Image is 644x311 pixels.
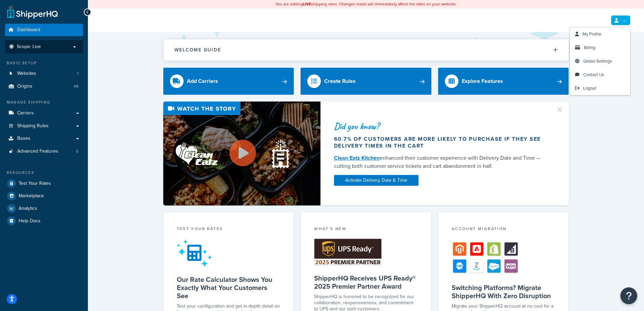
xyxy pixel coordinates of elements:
[583,71,604,78] span: Contact Us
[177,226,281,234] div: Test your rates
[570,27,630,41] a: My Profile
[17,44,41,50] span: Scope: Live
[5,177,83,190] a: Test Your Rates
[76,149,78,154] span: 5
[303,1,311,7] b: LIVE
[174,47,221,52] h2: Welcome Guide
[5,80,83,93] a: Origins49
[314,226,418,234] div: What's New
[17,149,58,154] span: Advanced Features
[5,99,83,105] div: Manage Shipping
[301,68,431,95] a: Create Rules
[19,206,37,212] span: Analytics
[5,67,83,80] li: Websites
[163,68,294,95] a: Add Carriers
[163,102,320,205] img: Video thumbnail
[452,226,555,234] div: Account Migration
[5,145,83,158] a: Advanced Features5
[583,58,612,64] span: Global Settings
[5,60,83,66] div: Basic Setup
[582,31,601,37] span: My Profile
[19,181,51,186] span: Test Your Rates
[5,170,83,176] div: Resources
[177,275,281,300] h5: Our Rate Calculator Shows You Exactly What Your Customers See
[334,154,380,162] a: Clean Eatz Kitchen
[452,284,555,300] h5: Switching Platforms? Migrate ShipperHQ With Zero Disruption
[570,68,630,82] a: Contact Us
[570,41,630,54] a: Billing
[334,121,548,131] div: Did you know?
[74,84,78,89] span: 49
[187,76,218,86] div: Add Carriers
[17,136,30,141] span: Boxes
[620,287,637,304] button: Open Resource Center
[19,218,41,224] span: Help Docs
[5,80,83,93] li: Origins
[5,24,83,36] a: Dashboard
[17,123,49,129] span: Shipping Rules
[5,132,83,145] a: Boxes
[334,136,548,149] div: 60.7% of customers are more likely to purchase if they see delivery times in the cart
[334,154,548,170] div: enhanced their customer experience with Delivery Date and Time — cutting both customer service ti...
[438,68,569,95] a: Explore Features
[17,110,34,116] span: Carriers
[5,107,83,119] a: Carriers
[570,54,630,68] a: Global Settings
[77,71,78,76] span: 1
[334,175,419,186] a: Activate Delivery Date & Time
[570,82,630,95] a: Logout
[5,120,83,132] a: Shipping Rules
[5,67,83,80] a: Websites1
[5,145,83,158] li: Advanced Features
[19,193,44,199] span: Marketplace
[164,39,569,61] button: Welcome Guide
[5,190,83,202] a: Marketplace
[583,85,596,91] span: Logout
[5,202,83,215] a: Analytics
[462,76,503,86] div: Explore Features
[17,84,32,89] span: Origins
[5,215,83,227] a: Help Docs
[324,76,356,86] div: Create Rules
[314,274,418,290] h5: ShipperHQ Receives UPS Ready® 2025 Premier Partner Award
[17,71,36,76] span: Websites
[584,44,595,51] span: Billing
[17,27,40,33] span: Dashboard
